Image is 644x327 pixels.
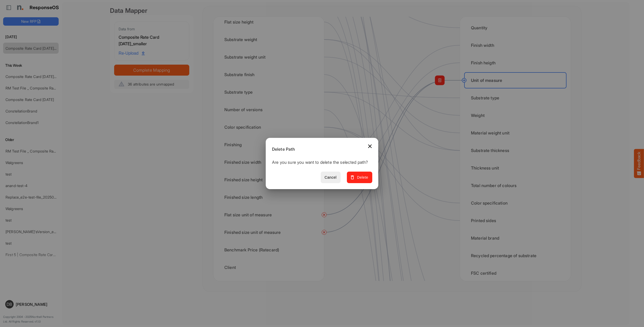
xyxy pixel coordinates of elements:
span: Cancel [325,174,337,181]
span: Delete [351,174,368,181]
p: Are you sure you want to delete the selected path? [272,159,368,167]
h6: Delete Path [272,146,368,153]
button: Delete [347,172,372,183]
button: Cancel [321,172,341,183]
button: Close dialog [364,140,376,153]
